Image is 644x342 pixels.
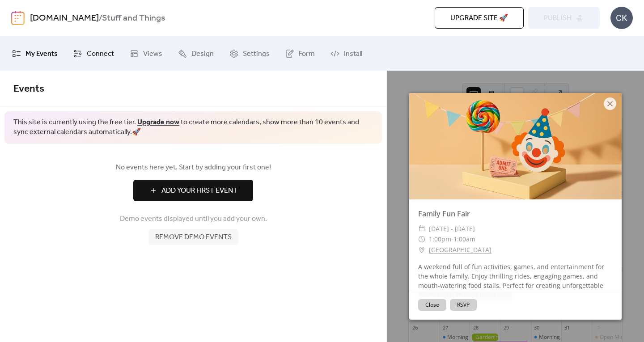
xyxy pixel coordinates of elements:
[133,180,253,201] button: Add Your First Event
[344,47,362,61] span: Install
[171,40,220,67] a: Design
[610,7,633,29] div: CK
[435,7,524,29] button: Upgrade site 🚀
[120,214,267,224] span: Demo events displayed until you add your own.
[30,10,99,27] a: [DOMAIN_NAME]
[11,11,25,25] img: logo
[409,208,622,219] div: Family Fun Fair
[123,40,169,67] a: Views
[429,245,491,255] a: [GEOGRAPHIC_DATA]
[137,115,179,129] a: Upgrade now
[148,229,238,245] button: Remove demo events
[223,40,276,67] a: Settings
[25,47,58,61] span: My Events
[429,224,475,234] span: [DATE] - [DATE]
[453,235,475,243] span: 1:00am
[279,40,322,67] a: Form
[409,262,622,300] div: A weekend full of fun activities, games, and entertainment for the whole family. Enjoy thrilling ...
[418,234,425,245] div: ​
[450,13,508,24] span: Upgrade site 🚀
[155,232,232,243] span: Remove demo events
[418,299,446,311] button: Close
[5,40,64,67] a: My Events
[324,40,369,67] a: Install
[429,235,451,243] span: 1:00pm
[102,10,165,27] b: Stuff and Things
[418,245,425,255] div: ​
[13,162,373,173] span: No events here yet. Start by adding your first one!
[13,118,373,138] span: This site is currently using the free tier. to create more calendars, show more than 10 events an...
[191,47,214,61] span: Design
[13,79,44,99] span: Events
[87,47,114,61] span: Connect
[67,40,121,67] a: Connect
[99,10,102,27] b: /
[161,186,237,196] span: Add Your First Event
[450,299,477,311] button: RSVP
[13,180,373,201] a: Add Your First Event
[418,224,425,234] div: ​
[143,47,162,61] span: Views
[451,235,453,243] span: -
[299,47,315,61] span: Form
[243,47,270,61] span: Settings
